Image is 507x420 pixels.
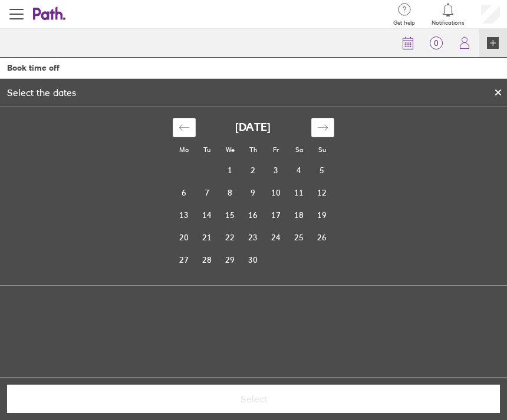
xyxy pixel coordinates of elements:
td: Choose Wednesday, April 8, 2026 as your check-in date. It’s available. [219,181,242,204]
td: Choose Friday, April 24, 2026 as your check-in date. It’s available. [265,226,288,249]
small: Mo [179,145,189,154]
td: Choose Saturday, April 11, 2026 as your check-in date. It’s available. [288,181,311,204]
td: Choose Friday, April 17, 2026 as your check-in date. It’s available. [265,204,288,226]
td: Choose Sunday, April 26, 2026 as your check-in date. It’s available. [311,226,334,249]
span: Notifications [432,19,465,27]
td: Choose Wednesday, April 1, 2026 as your check-in date. It’s available. [219,159,242,181]
div: Move backward to switch to the previous month. [173,118,196,137]
td: Choose Monday, April 20, 2026 as your check-in date. It’s available. [173,226,196,249]
td: Choose Saturday, April 25, 2026 as your check-in date. It’s available. [288,226,311,249]
span: 0 [422,38,450,48]
td: Choose Sunday, April 12, 2026 as your check-in date. It’s available. [311,181,334,204]
td: Choose Wednesday, April 29, 2026 as your check-in date. It’s available. [219,249,242,271]
td: Choose Sunday, April 19, 2026 as your check-in date. It’s available. [311,204,334,226]
small: Tu [203,145,210,154]
td: Choose Wednesday, April 15, 2026 as your check-in date. It’s available. [219,204,242,226]
small: We [226,145,235,154]
td: Choose Thursday, April 23, 2026 as your check-in date. It’s available. [242,226,265,249]
td: Choose Thursday, April 30, 2026 as your check-in date. It’s available. [242,249,265,271]
td: Choose Saturday, April 18, 2026 as your check-in date. It’s available. [288,204,311,226]
div: Calendar [160,107,347,285]
td: Choose Wednesday, April 22, 2026 as your check-in date. It’s available. [219,226,242,249]
small: Sa [295,145,303,154]
td: Choose Saturday, April 4, 2026 as your check-in date. It’s available. [288,159,311,181]
td: Choose Monday, April 13, 2026 as your check-in date. It’s available. [173,204,196,226]
td: Choose Sunday, April 5, 2026 as your check-in date. It’s available. [311,159,334,181]
strong: [DATE] [235,121,271,134]
small: Th [249,145,257,154]
small: Fr [273,145,279,154]
td: Choose Monday, April 27, 2026 as your check-in date. It’s available. [173,249,196,271]
span: Select [15,393,492,404]
a: Notifications [432,2,465,27]
span: Get help [393,19,415,27]
td: Choose Friday, April 10, 2026 as your check-in date. It’s available. [265,181,288,204]
td: Choose Tuesday, April 7, 2026 as your check-in date. It’s available. [196,181,219,204]
td: Choose Monday, April 6, 2026 as your check-in date. It’s available. [173,181,196,204]
td: Choose Tuesday, April 14, 2026 as your check-in date. It’s available. [196,204,219,226]
a: 0 [422,29,450,57]
td: Choose Tuesday, April 28, 2026 as your check-in date. It’s available. [196,249,219,271]
div: Book time off [7,63,60,72]
td: Choose Friday, April 3, 2026 as your check-in date. It’s available. [265,159,288,181]
td: Choose Thursday, April 9, 2026 as your check-in date. It’s available. [242,181,265,204]
div: Move forward to switch to the next month. [311,118,334,137]
td: Choose Tuesday, April 21, 2026 as your check-in date. It’s available. [196,226,219,249]
button: Select [7,385,500,413]
small: Su [318,145,326,154]
td: Choose Thursday, April 16, 2026 as your check-in date. It’s available. [242,204,265,226]
td: Choose Thursday, April 2, 2026 as your check-in date. It’s available. [242,159,265,181]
